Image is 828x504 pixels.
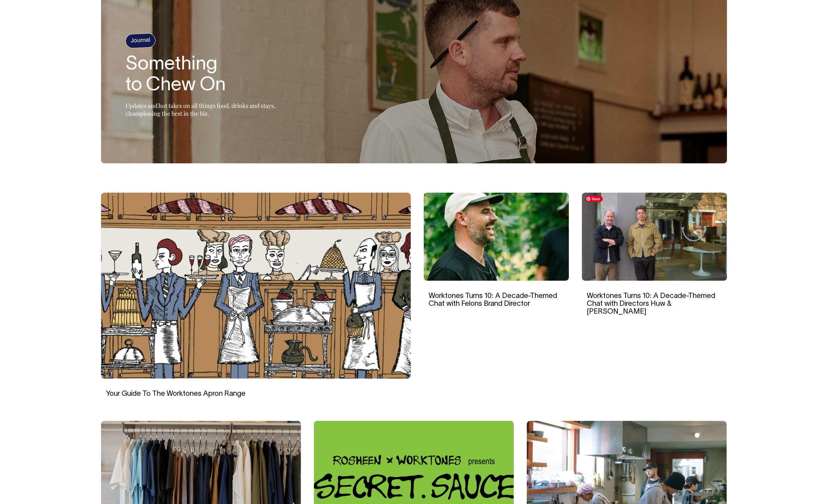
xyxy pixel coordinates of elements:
[125,33,156,49] h4: Journal
[126,102,288,117] p: Updates and hot takes on all things food, drinks and stays, championing the best in the biz.
[582,193,727,281] img: Worktones Turns 10: A Decade-Themed Chat with Directors Huw & Andrew
[585,196,603,202] span: Save
[424,193,569,281] img: Worktones Turns 10: A Decade-Themed Chat with Felons Brand Director
[106,391,245,397] a: Your Guide To The Worktones Apron Range
[126,54,288,96] h1: Something to Chew On
[587,293,715,315] a: Worktones Turns 10: A Decade-Themed Chat with Directors Huw & [PERSON_NAME]
[101,193,411,378] img: Your Guide To The Worktones Apron Range
[429,293,557,307] a: Worktones Turns 10: A Decade-Themed Chat with Felons Brand Director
